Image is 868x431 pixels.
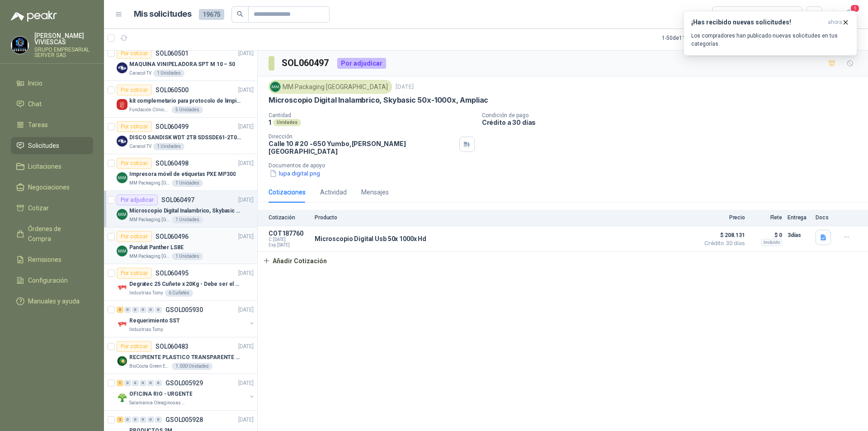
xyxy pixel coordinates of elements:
[482,112,864,118] p: Condición de pago
[788,230,810,241] p: 3 días
[129,326,163,333] p: Industrias Tomy
[129,207,242,215] p: Microscopio Digital Inalambrico, Skybasic 50x-1000x, Ampliac
[172,106,203,114] div: 5 Unidades
[238,306,254,314] p: [DATE]
[850,4,860,13] span: 1
[172,216,203,223] div: 1 Unidades
[269,162,864,169] p: Documentos de apoyo
[117,246,127,256] img: Company Logo
[117,209,127,220] img: Company Logo
[117,136,127,147] img: Company Logo
[750,214,782,221] p: Flete
[238,159,254,168] p: [DATE]
[104,227,257,264] a: Por cotizarSOL060496[DATE] Company LogoPanduit Panther LS8EMM Packaging [GEOGRAPHIC_DATA]1 Unidades
[129,363,170,370] p: BioCosta Green Energy S.A.S
[11,11,57,22] img: Logo peakr
[34,33,93,45] p: [PERSON_NAME] VIVIESCAS
[750,230,782,241] p: $ 0
[156,270,189,276] p: SOL060495
[238,342,254,351] p: [DATE]
[129,170,236,179] p: Impresora móvil de etiquetas PXE MP300
[124,380,131,386] div: 0
[140,307,146,313] div: 0
[28,182,70,192] span: Negociaciones
[11,272,93,289] a: Configuración
[238,416,254,424] p: [DATE]
[273,119,301,126] div: Unidades
[117,121,152,132] div: Por cotizar
[269,95,488,105] p: Microscopio Digital Inalambrico, Skybasic 50x-1000x, Ampliac
[155,417,162,423] div: 0
[117,355,127,366] img: Company Logo
[129,180,170,187] p: MM Packaging [GEOGRAPHIC_DATA]
[129,353,242,362] p: RECIPIENTE PLASTICO TRANSPARENTE 500 ML
[841,6,857,23] button: 1
[117,378,255,407] a: 1 0 0 0 0 0 GSOL005929[DATE] Company LogoOFICINA RIO - URGENTESalamanca Oleaginosas SAS
[165,289,193,297] div: 6 Cuñetes
[129,106,170,114] p: Fundación Clínica Shaio
[129,243,184,252] p: Panduit Panther LS8E
[140,417,146,423] div: 0
[129,289,163,297] p: Industrias Tomy
[396,83,414,91] p: [DATE]
[28,296,80,306] span: Manuales y ayuda
[662,31,724,45] div: 1 - 50 de 11730
[104,154,257,191] a: Por cotizarSOL060498[DATE] Company LogoImpresora móvil de etiquetas PXE MP300MM Packaging [GEOGRA...
[104,81,257,118] a: Por cotizarSOL060500[DATE] Company Logokit complemetario para protocolo de limpiezaFundación Clín...
[320,187,347,197] div: Actividad
[700,230,745,241] span: $ 208.131
[315,214,694,221] p: Producto
[28,99,42,109] span: Chat
[11,95,93,113] a: Chat
[269,237,309,242] span: C: [DATE]
[132,307,139,313] div: 0
[172,253,203,260] div: 1 Unidades
[700,241,745,246] span: Crédito 30 días
[129,390,192,398] p: OFICINA RIO - URGENTE
[155,307,162,313] div: 0
[147,307,154,313] div: 0
[269,112,475,118] p: Cantidad
[129,143,151,150] p: Caracol TV
[117,380,123,386] div: 1
[117,417,123,423] div: 2
[155,380,162,386] div: 0
[482,118,864,126] p: Crédito a 30 días
[129,280,242,289] p: Degratec 25 Cuñete x 20Kg - Debe ser el de Tecnas (por ahora homologado) - (Adjuntar ficha técnica)
[761,239,782,246] div: Incluido
[315,235,426,242] p: Microscopio Digital Usb 50x 1000x Hd
[28,161,61,171] span: Licitaciones
[788,214,810,221] p: Entrega
[147,417,154,423] div: 0
[117,282,127,293] img: Company Logo
[132,417,139,423] div: 0
[117,48,152,59] div: Por cotizar
[282,56,330,70] h3: SOL060497
[161,197,194,203] p: SOL060497
[237,11,243,17] span: search
[129,399,186,407] p: Salamanca Oleaginosas SAS
[238,379,254,388] p: [DATE]
[269,140,456,155] p: Calle 10 # 20 -650 Yumbo , [PERSON_NAME][GEOGRAPHIC_DATA]
[361,187,389,197] div: Mensajes
[104,191,257,227] a: Por adjudicarSOL060497[DATE] Company LogoMicroscopio Digital Inalambrico, Skybasic 50x-1000x, Amp...
[11,293,93,310] a: Manuales y ayuda
[258,252,332,270] button: Añadir Cotización
[11,37,28,54] img: Company Logo
[11,116,93,133] a: Tareas
[147,380,154,386] div: 0
[28,275,68,285] span: Configuración
[684,11,857,56] button: ¡Has recibido nuevas solicitudes!ahora Los compradores han publicado nuevas solicitudes en tus ca...
[104,264,257,301] a: Por cotizarSOL060495[DATE] Company LogoDegratec 25 Cuñete x 20Kg - Debe ser el de Tecnas (por aho...
[11,137,93,154] a: Solicitudes
[117,319,127,330] img: Company Logo
[153,70,184,77] div: 1 Unidades
[718,9,737,19] div: Todas
[129,70,151,77] p: Caracol TV
[691,19,824,26] h3: ¡Has recibido nuevas solicitudes!
[104,337,257,374] a: Por cotizarSOL060483[DATE] Company LogoRECIPIENTE PLASTICO TRANSPARENTE 500 MLBioCosta Green Ener...
[140,380,146,386] div: 0
[124,417,131,423] div: 0
[34,47,93,58] p: GRUPO EMPRESARIAL SERVER SAS
[129,216,170,223] p: MM Packaging [GEOGRAPHIC_DATA]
